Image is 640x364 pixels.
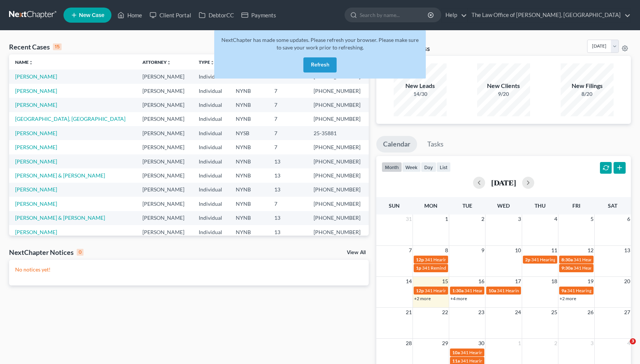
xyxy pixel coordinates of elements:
[230,168,268,182] td: NYNB
[136,183,193,197] td: [PERSON_NAME]
[29,60,33,65] i: unfold_more
[630,338,636,344] span: 3
[136,69,193,83] td: [PERSON_NAME]
[268,126,308,140] td: 7
[268,98,308,112] td: 7
[416,265,421,271] span: 1p
[268,225,308,239] td: 13
[561,288,566,293] span: 9a
[441,277,449,286] span: 15
[452,350,460,355] span: 10a
[561,257,573,262] span: 8:30a
[567,288,635,293] span: 341 Hearing for [PERSON_NAME]
[193,168,230,182] td: Individual
[514,308,522,317] span: 24
[230,112,268,126] td: NYNB
[525,257,530,262] span: 2p
[230,84,268,98] td: NYNB
[308,168,369,182] td: [PHONE_NUMBER]
[15,73,57,80] a: [PERSON_NAME]
[230,197,268,211] td: NYNB
[481,214,485,224] span: 2
[268,140,308,154] td: 7
[464,288,532,293] span: 341 Hearing for [PERSON_NAME]
[623,246,631,255] span: 13
[15,158,57,165] a: [PERSON_NAME]
[477,82,530,90] div: New Clients
[405,339,413,348] span: 28
[405,308,413,317] span: 21
[489,288,496,293] span: 10a
[193,69,230,83] td: Individual
[481,246,485,255] span: 9
[452,358,460,364] span: 11a
[15,144,57,150] a: [PERSON_NAME]
[561,90,614,98] div: 8/20
[303,57,337,72] button: Refresh
[572,202,580,209] span: Fri
[136,168,193,182] td: [PERSON_NAME]
[517,214,522,224] span: 3
[561,265,573,271] span: 9:30a
[376,136,417,153] a: Calendar
[15,130,57,136] a: [PERSON_NAME]
[193,140,230,154] td: Individual
[553,339,558,348] span: 2
[394,82,447,90] div: New Leads
[193,98,230,112] td: Individual
[347,250,366,255] a: View All
[416,288,424,293] span: 12p
[420,136,450,153] a: Tasks
[308,98,369,112] td: [PHONE_NUMBER]
[478,277,485,286] span: 16
[389,202,400,209] span: Sun
[425,257,492,262] span: 341 Hearing for [PERSON_NAME]
[444,214,449,224] span: 1
[210,60,215,65] i: unfold_more
[587,277,594,286] span: 19
[514,246,522,255] span: 10
[408,246,413,255] span: 7
[308,225,369,239] td: [PHONE_NUMBER]
[461,358,568,364] span: 341 Hearing for [PERSON_NAME] & [PERSON_NAME]
[268,211,308,225] td: 13
[491,179,516,187] h2: [DATE]
[77,249,83,256] div: 0
[608,202,617,209] span: Sat
[394,90,447,98] div: 14/30
[193,154,230,168] td: Individual
[15,172,105,179] a: [PERSON_NAME] & [PERSON_NAME]
[517,339,522,348] span: 1
[514,277,522,286] span: 17
[308,140,369,154] td: [PHONE_NUMBER]
[402,162,421,172] button: week
[230,140,268,154] td: NYNB
[146,8,195,22] a: Client Portal
[193,197,230,211] td: Individual
[230,98,268,112] td: NYNB
[425,288,510,293] span: 341 Hearing for [PERSON_NAME], Essence
[360,8,429,22] input: Search by name...
[15,59,33,65] a: Nameunfold_more
[15,229,57,235] a: [PERSON_NAME]
[268,84,308,98] td: 7
[136,197,193,211] td: [PERSON_NAME]
[623,308,631,317] span: 27
[230,225,268,239] td: NYNB
[167,60,171,65] i: unfold_more
[230,154,268,168] td: NYNB
[230,126,268,140] td: NYSB
[626,214,631,224] span: 6
[15,116,125,122] a: [GEOGRAPHIC_DATA], [GEOGRAPHIC_DATA]
[199,59,215,65] a: Typeunfold_more
[136,211,193,225] td: [PERSON_NAME]
[136,112,193,126] td: [PERSON_NAME]
[441,339,449,348] span: 29
[308,211,369,225] td: [PHONE_NUMBER]
[382,162,402,172] button: month
[422,265,493,271] span: 341 Reminder for [PERSON_NAME]
[193,225,230,239] td: Individual
[497,288,564,293] span: 341 Hearing for [PERSON_NAME]
[230,211,268,225] td: NYNB
[308,84,369,98] td: [PHONE_NUMBER]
